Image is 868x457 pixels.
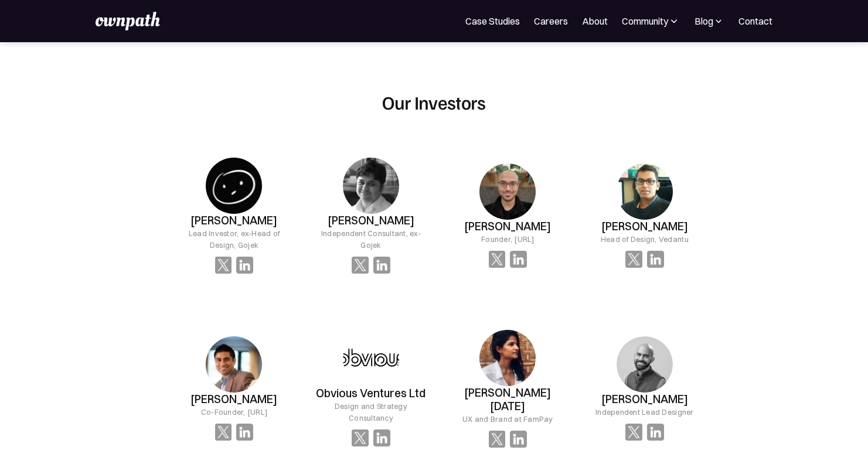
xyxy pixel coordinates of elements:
h3: [PERSON_NAME] [190,393,277,406]
div: Founder, [URL] [481,233,535,245]
div: Co-Founder, [URL] [201,406,267,418]
a: Case Studies [465,14,520,28]
div: Community [622,14,680,28]
h3: Obvious Ventures Ltd [316,387,426,400]
div: Independent Lead Designer [595,406,693,418]
h3: [PERSON_NAME] [601,220,688,233]
a: Careers [534,14,568,28]
h2: Our Investors [382,91,486,113]
div: Blog [695,14,713,28]
div: UX and Brand at FamPay [462,413,553,425]
h3: [PERSON_NAME][DATE] [449,386,567,413]
div: Lead Investor, ex-Head of Design, Gojek [175,227,293,251]
div: Community [622,14,668,28]
h3: [PERSON_NAME] [328,214,414,227]
div: Independent Consultant, ex-Gojek [312,227,430,251]
a: Contact [738,14,772,28]
h3: [PERSON_NAME] [601,393,688,406]
h3: [PERSON_NAME] [464,220,551,233]
h3: [PERSON_NAME] [190,214,277,227]
div: Head of Design, Vedantu [601,233,689,245]
div: Design and Strategy Consultancy [312,400,430,424]
a: About [582,14,608,28]
div: Blog [694,14,724,28]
